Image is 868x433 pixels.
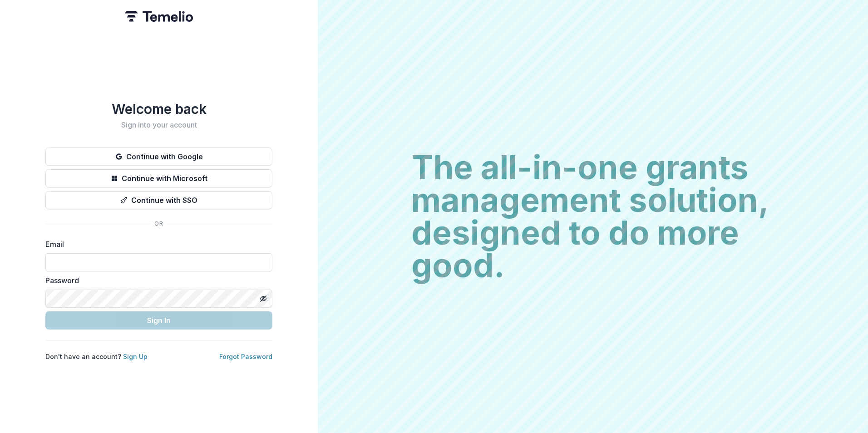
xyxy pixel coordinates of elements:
[45,275,267,286] label: Password
[45,239,267,250] label: Email
[45,148,272,166] button: Continue with Google
[45,311,272,330] button: Sign In
[45,191,272,209] button: Continue with SSO
[256,291,271,306] button: Toggle password visibility
[219,353,272,360] a: Forgot Password
[125,11,193,22] img: Temelio
[45,352,148,361] p: Don't have an account?
[45,121,272,129] h2: Sign into your account
[45,101,272,117] h1: Welcome back
[123,353,148,360] a: Sign Up
[45,169,272,187] button: Continue with Microsoft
